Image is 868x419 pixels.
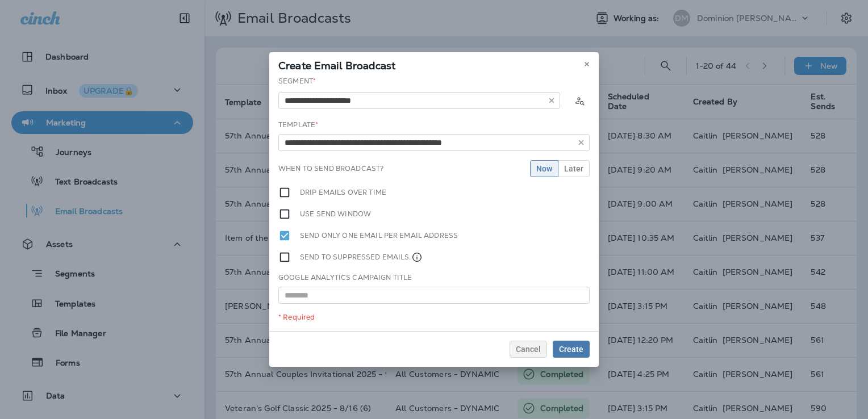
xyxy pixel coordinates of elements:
[553,341,590,358] button: Create
[564,165,583,173] span: Later
[300,208,371,220] label: Use send window
[516,345,541,353] span: Cancel
[569,90,590,111] button: Calculate the estimated number of emails to be sent based on selected segment. (This could take a...
[278,273,412,282] label: Google Analytics Campaign Title
[300,229,458,242] label: Send only one email per email address
[278,164,383,173] label: When to send broadcast?
[300,251,423,263] label: Send to suppressed emails.
[536,165,552,173] span: Now
[278,313,590,322] div: * Required
[558,160,590,177] button: Later
[510,341,547,358] button: Cancel
[300,186,386,199] label: Drip emails over time
[269,52,599,76] div: Create Email Broadcast
[278,120,318,129] label: Template
[559,345,583,353] span: Create
[530,160,558,177] button: Now
[278,77,316,86] label: Segment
